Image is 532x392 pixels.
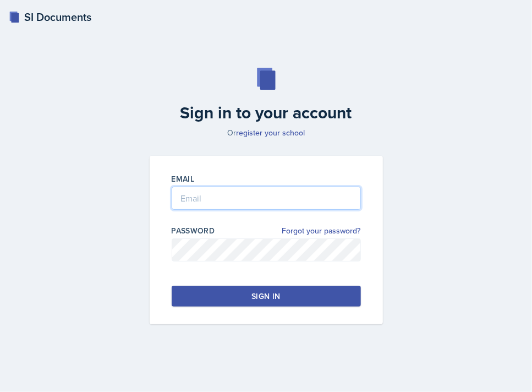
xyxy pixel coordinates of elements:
div: Sign in [251,291,280,302]
p: Or [143,127,390,138]
a: SI Documents [9,9,91,25]
a: register your school [236,127,305,138]
input: Email [172,187,361,210]
button: Sign in [172,286,361,307]
a: Forgot your password? [282,225,361,237]
h2: Sign in to your account [143,103,390,123]
label: Password [172,225,215,236]
label: Email [172,173,195,184]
